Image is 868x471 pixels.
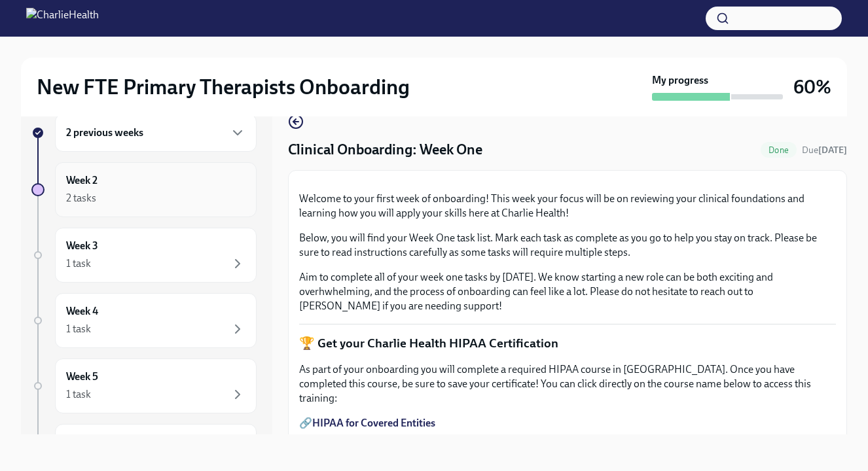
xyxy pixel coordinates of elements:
a: HIPAA for Covered Entities [312,417,435,429]
h6: Week 4 [66,304,98,319]
p: Aim to complete all of your week one tasks by [DATE]. We know starting a new role can be both exc... [299,270,836,313]
h2: New FTE Primary Therapists Onboarding [37,74,410,100]
p: Below, you will find your Week One task list. Mark each task as complete as you go to help you st... [299,231,836,260]
a: Week 41 task [31,293,257,348]
div: 1 task [66,256,91,271]
a: Week 22 tasks [31,162,257,217]
p: Welcome to your first week of onboarding! This week your focus will be on reviewing your clinical... [299,192,836,220]
h6: Week 3 [66,239,98,253]
img: CharlieHealth [26,8,99,29]
a: Week 31 task [31,228,257,283]
strong: My progress [652,73,708,88]
p: 🏆 Get your Charlie Health HIPAA Certification [299,335,836,352]
span: August 24th, 2025 10:00 [802,144,847,156]
h6: 2 previous weeks [66,126,143,140]
div: 2 tasks [66,191,96,205]
h3: 60% [793,75,831,99]
strong: [DATE] [818,145,847,156]
span: Done [761,145,797,155]
h6: Week 2 [66,173,98,188]
div: 2 previous weeks [55,114,257,152]
a: Week 51 task [31,358,257,413]
div: 1 task [66,387,91,402]
div: 1 task [66,322,91,336]
p: As part of your onboarding you will complete a required HIPAA course in [GEOGRAPHIC_DATA]. Once y... [299,362,836,406]
p: 🔗 [299,416,836,430]
h6: Week 5 [66,370,98,384]
h4: Clinical Onboarding: Week One [288,140,482,160]
span: Due [802,145,847,156]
